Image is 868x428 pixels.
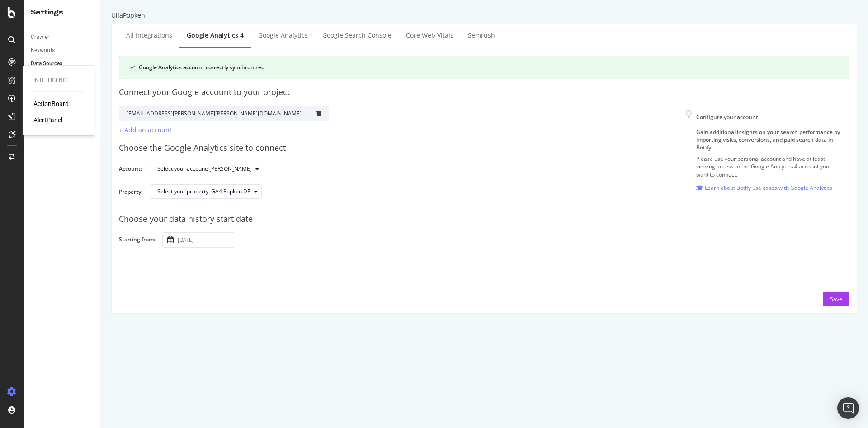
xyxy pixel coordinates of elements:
div: Choose your data history start date [119,213,849,225]
div: Keywords [31,46,55,55]
div: Google Analytics 4 [187,31,244,40]
label: Account: [119,165,142,175]
div: All integrations [126,31,172,40]
div: Select your property: GA4 Popken DE [157,189,250,194]
div: Crawler [31,33,49,42]
div: Intelligence [33,77,84,84]
label: Property: [119,188,142,204]
a: Crawler [31,33,94,42]
div: Open Intercom Messenger [837,397,859,419]
div: Core Web Vitals [406,31,453,40]
div: Connect your Google account to your project [119,87,849,98]
p: Please use your personal account and have at least viewing access to the Google Analytics 4 accou... [696,155,842,178]
a: AlertPanel [33,115,62,125]
div: Semrush [468,31,495,40]
a: Data Sources [31,59,94,68]
div: + Add an account [119,125,172,134]
div: trash [316,111,321,116]
button: + Add an account [119,125,172,135]
button: Select your account: [PERSON_NAME] [150,162,263,176]
td: [EMAIL_ADDRESS][PERSON_NAME][PERSON_NAME][DOMAIN_NAME] [119,106,309,121]
div: Google Search Console [322,31,392,40]
div: Settings [31,7,93,18]
div: Choose the Google Analytics site to connect [119,142,849,154]
input: Select a date [176,233,235,247]
a: Learn about Botify use cases with Google Analytics [696,183,832,192]
div: UllaPopken [111,11,857,20]
div: Save [830,295,842,303]
div: Gain additional insights on your search performance by importing visits, conversions, and paid se... [696,128,842,151]
button: Save [823,292,849,306]
div: Google Analytics [258,31,308,40]
div: success banner [119,56,849,79]
label: Starting from: [119,236,155,245]
a: ActionBoard [33,99,69,108]
button: Select your property: GA4 Popken DE [150,184,262,199]
div: Google Analytics account correctly synchronized [139,63,838,72]
div: Configure your account [696,113,842,121]
a: Keywords [31,46,94,55]
div: Data Sources [31,59,62,68]
div: Select your account: [PERSON_NAME] [157,166,252,172]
